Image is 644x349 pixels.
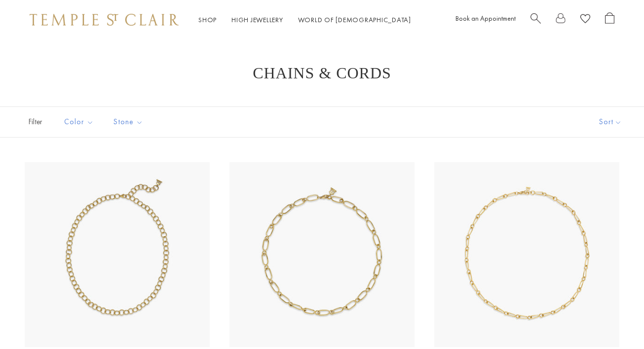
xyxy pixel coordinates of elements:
a: View Wishlist [580,12,590,28]
a: ShopShop [198,15,217,24]
a: N88891-SMRIV24N88891-SMRIV18 [434,162,619,347]
nav: Main navigation [198,14,411,26]
span: Stone [109,116,151,128]
span: Color [59,116,101,128]
button: Show sort by [577,107,644,137]
img: N88891-SMRIV18 [434,162,619,347]
a: Book an Appointment [455,14,516,23]
a: N88810-ARNO18N88810-ARNO18 [25,162,210,347]
button: Stone [106,111,151,133]
h1: Chains & Cords [39,64,605,82]
a: N88891-RIVER18N88891-RIVER18 [229,162,415,347]
img: N88810-ARNO18 [25,162,210,347]
img: Temple St. Clair [30,14,179,26]
iframe: Gorgias live chat messenger [595,303,634,339]
a: Open Shopping Bag [605,12,614,28]
img: N88891-RIVER18 [229,162,415,347]
a: Search [530,12,541,28]
button: Color [57,111,101,133]
a: World of [DEMOGRAPHIC_DATA]World of [DEMOGRAPHIC_DATA] [298,15,411,24]
a: High JewelleryHigh Jewellery [231,15,283,24]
